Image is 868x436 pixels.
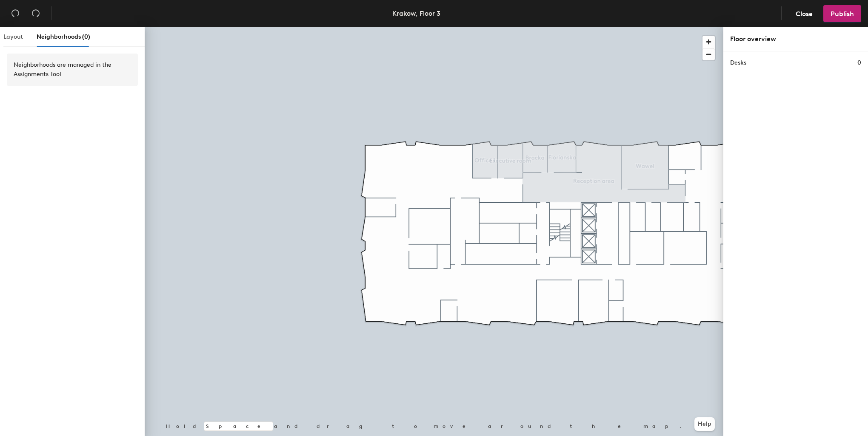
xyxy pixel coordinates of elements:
button: Close [788,5,820,22]
h1: Desks [730,58,746,68]
div: Neighborhoods are managed in the Assignments Tool [14,60,131,79]
div: Krakow, Floor 3 [392,8,440,19]
button: Publish [823,5,861,22]
button: Redo (⌘ + ⇧ + Z) [27,5,44,22]
div: Floor overview [730,34,861,44]
span: undo [11,9,20,17]
button: Undo (⌘ + Z) [7,5,24,22]
span: Layout [3,33,23,40]
span: Publish [831,10,854,18]
button: Help [694,417,715,431]
h1: 0 [857,58,861,68]
span: Neighborhoods (0) [37,33,90,40]
span: Close [796,10,813,18]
